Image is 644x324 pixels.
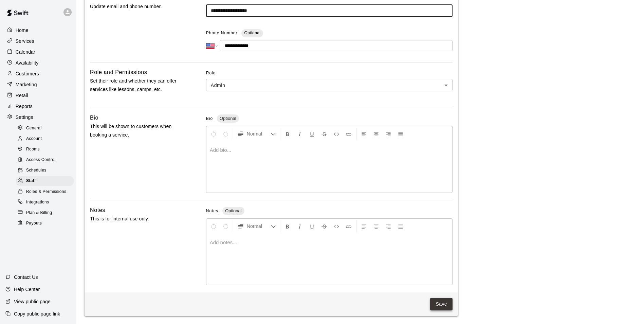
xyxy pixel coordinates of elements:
[16,27,29,34] p: Home
[16,166,74,175] div: Schedules
[430,298,453,310] button: Save
[16,123,76,133] a: General
[16,219,74,228] div: Payouts
[16,144,76,155] a: Rooms
[5,90,71,101] a: Retail
[16,165,76,176] a: Schedules
[5,58,71,68] a: Availability
[395,220,406,232] button: Justify Align
[26,220,42,227] span: Payouts
[306,128,318,140] button: Format Underline
[26,136,42,142] span: Account
[16,176,76,186] a: Staff
[208,220,219,232] button: Undo
[343,128,354,140] button: Insert Link
[16,155,74,165] div: Access Control
[395,128,406,140] button: Justify Align
[14,298,51,305] p: View public page
[16,49,35,55] p: Calendar
[90,206,105,215] h6: Notes
[14,274,38,281] p: Contact Us
[16,103,33,110] p: Reports
[370,220,382,232] button: Center Align
[16,70,39,77] p: Customers
[206,116,213,121] span: Bio
[16,145,74,154] div: Rooms
[217,116,239,121] span: Optional
[5,101,71,111] div: Reports
[5,112,71,122] a: Settings
[90,2,184,11] p: Update email and phone number.
[5,25,71,35] a: Home
[90,113,98,122] h6: Bio
[222,208,244,213] span: Optional
[16,187,74,197] div: Roles & Permissions
[358,220,370,232] button: Left Align
[383,128,394,140] button: Right Align
[16,92,28,99] p: Retail
[5,47,71,57] a: Calendar
[306,220,318,232] button: Format Underline
[26,157,55,163] span: Access Control
[343,220,354,232] button: Insert Link
[235,220,279,232] button: Formatting Options
[247,223,271,230] span: Normal
[26,146,40,153] span: Rooms
[16,114,33,121] p: Settings
[331,220,342,232] button: Insert Code
[318,220,330,232] button: Format Strikethrough
[294,128,306,140] button: Format Italics
[14,310,60,317] p: Copy public page link
[16,208,76,218] a: Plan & Billing
[208,128,219,140] button: Undo
[206,68,453,79] span: Role
[16,59,39,66] p: Availability
[14,286,40,293] p: Help Center
[5,79,71,90] a: Marketing
[90,215,184,223] p: This is for internal use only.
[294,220,306,232] button: Format Italics
[16,124,74,133] div: General
[206,209,218,213] span: Notes
[26,188,66,195] span: Roles & Permissions
[370,128,382,140] button: Center Align
[16,81,37,88] p: Marketing
[16,197,76,208] a: Integrations
[16,176,74,186] div: Staff
[206,79,453,91] div: Admin
[16,133,76,144] a: Account
[5,69,71,79] a: Customers
[220,220,232,232] button: Redo
[282,220,293,232] button: Format Bold
[16,155,76,165] a: Access Control
[16,186,76,197] a: Roles & Permissions
[247,130,271,137] span: Normal
[235,128,279,140] button: Formatting Options
[16,38,34,44] p: Services
[244,31,260,35] span: Optional
[16,208,74,218] div: Plan & Billing
[16,134,74,144] div: Account
[206,28,238,39] span: Phone Number
[26,199,49,206] span: Integrations
[5,36,71,46] a: Services
[26,167,47,174] span: Schedules
[282,128,293,140] button: Format Bold
[358,128,370,140] button: Left Align
[26,178,36,184] span: Staff
[318,128,330,140] button: Format Strikethrough
[16,198,74,207] div: Integrations
[16,218,76,229] a: Payouts
[331,128,342,140] button: Insert Code
[26,125,42,132] span: General
[383,220,394,232] button: Right Align
[90,77,184,94] p: Set their role and whether they can offer services like lessons, camps, etc.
